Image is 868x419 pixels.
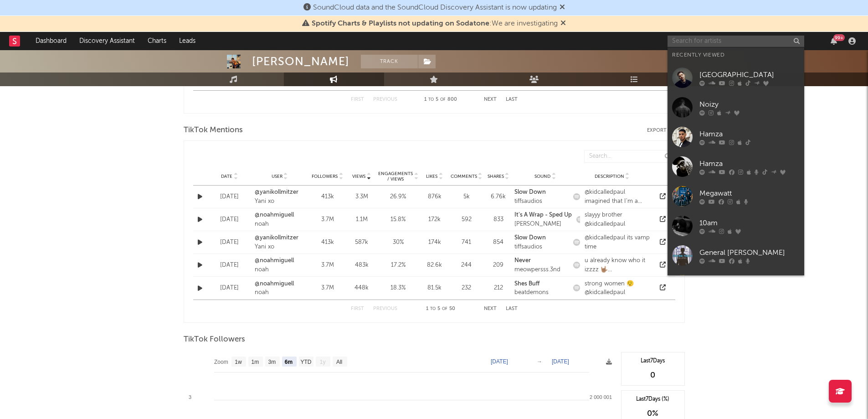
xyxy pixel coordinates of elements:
span: Date [221,174,232,179]
span: : We are investigating [312,20,558,27]
a: Charts [141,32,173,50]
div: 3.7M [309,284,346,293]
div: 6.76k [487,192,510,202]
strong: Slow Down [514,235,546,241]
div: 1.1M [350,215,373,224]
div: @kidcalledpaul its vamp time [585,233,650,251]
a: Hamza [668,122,804,152]
span: User [272,174,282,179]
strong: It's A Wrap - Sped Up [514,212,572,218]
div: 232 [451,284,483,293]
div: Hamza [699,129,800,140]
a: Slow Downtiffsaudios [514,188,546,206]
span: Views [352,174,365,179]
a: It's A Wrap - Sped Up[PERSON_NAME] [514,211,572,228]
a: @yanikollmitzer [255,233,305,243]
span: Followers [312,174,338,179]
div: [DATE] [209,192,250,202]
div: 448k [350,284,373,293]
div: 833 [487,215,510,224]
span: TikTok Followers [184,334,245,345]
button: Previous [373,97,397,102]
div: slayyy brother @kidcalledpaul [585,211,650,228]
a: Nevermeowpersss.3nd [514,256,560,274]
button: 99+ [831,37,837,45]
input: Search for artists [668,36,804,47]
button: Next [484,306,497,311]
div: 26.9 % [378,192,419,202]
div: 10am [699,217,800,228]
div: 413k [309,238,346,247]
text: 3 [188,394,191,400]
button: Track [361,55,418,68]
div: strong women 😮‍💨 @kidcalledpaul [585,279,650,297]
text: 1w [235,359,242,365]
div: 17.2 % [378,261,419,270]
div: Last 7 Days [626,357,680,365]
div: @kidcalledpaul imagined that I'm a [DEMOGRAPHIC_DATA] [585,188,650,206]
div: 3.7M [309,215,346,224]
div: [DATE] [209,215,250,224]
div: 244 [451,261,483,270]
div: Megawatt [699,188,800,199]
text: [DATE] [552,358,569,365]
div: noah [255,220,305,229]
span: Dismiss [560,4,565,11]
div: [PERSON_NAME] [252,55,349,68]
span: Comments [451,174,477,179]
a: Megawatt [668,181,804,211]
div: 15.8 % [378,215,419,224]
span: Shares [488,174,504,179]
a: Dashboard [29,32,73,50]
div: meowpersss.3nd [514,265,560,274]
strong: Shes Buff [514,281,539,287]
div: 81.5k [423,284,446,293]
div: noah [255,288,305,297]
div: u already know who it izzzz 🤟🏽 @[PERSON_NAME] @[PERSON_NAME] ☻ @kidcalledpaul [585,256,650,274]
div: General [PERSON_NAME] [699,247,800,258]
text: [DATE] [491,358,508,365]
div: 174k [423,238,446,247]
div: 0 [626,370,680,381]
div: 18.3 % [378,284,419,293]
div: 99 + [833,34,845,41]
div: 0 % [626,408,680,419]
a: @noahmiguell [255,279,305,289]
text: Zoom [214,359,228,365]
div: [PERSON_NAME] [514,220,572,229]
div: 3.7M [309,261,346,270]
div: 212 [487,284,510,293]
button: Export CSV [647,128,685,133]
div: 172k [423,215,446,224]
div: 854 [487,238,510,247]
div: Yani xo [255,197,305,206]
button: Next [484,97,497,102]
text: 6m [284,359,292,365]
button: First [351,97,364,102]
a: Slow Downtiffsaudios [514,233,546,251]
div: 5k [451,192,483,202]
div: 1 5 50 [416,304,466,315]
div: [DATE] [209,261,250,270]
a: Shes Buffbeatdemons [514,279,549,297]
div: [DATE] [209,284,250,293]
div: Recently Viewed [672,50,800,61]
div: 592 [451,215,483,224]
strong: Slow Down [514,189,546,195]
span: TikTok Mentions [184,125,243,136]
button: First [351,306,364,311]
button: Last [506,97,518,102]
text: 3m [268,359,276,365]
a: Hamza [668,152,804,181]
span: of [442,307,447,311]
span: Dismiss [560,20,566,27]
div: 209 [487,261,510,270]
a: 10am [668,211,804,241]
div: 876k [423,192,446,202]
span: Spotify Charts & Playlists not updating on Sodatone [312,20,489,27]
div: [DATE] [209,238,250,247]
text: 2 000 001 [590,394,612,400]
strong: Never [514,258,531,264]
input: Search... [584,150,675,163]
span: of [440,98,446,102]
